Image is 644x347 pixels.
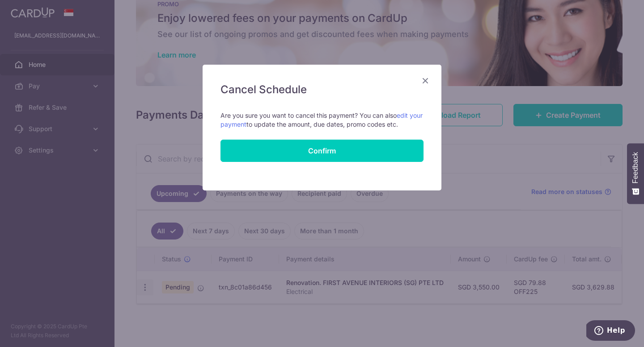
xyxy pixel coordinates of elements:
iframe: Opens a widget where you can find more information [586,320,635,343]
button: Confirm [220,140,424,162]
p: Are you sure you want to cancel this payment? You can also to update the amount, due dates, promo... [220,111,424,129]
button: Feedback - Show survey [627,143,644,204]
span: Feedback [631,152,640,183]
h5: Cancel Schedule [220,83,424,97]
button: Close [420,75,431,86]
